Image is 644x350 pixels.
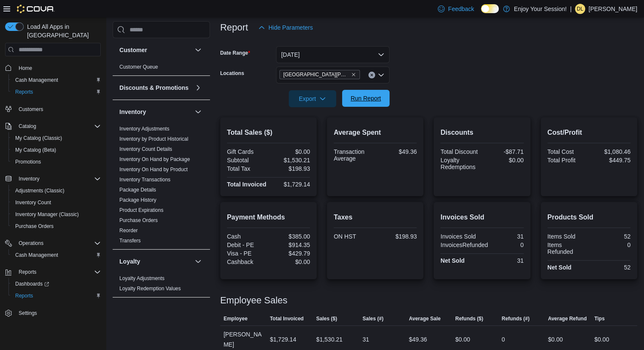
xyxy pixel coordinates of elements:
button: Settings [2,307,104,319]
span: Tips [594,315,604,322]
span: Adjustments (Classic) [12,186,101,196]
span: Settings [19,310,37,317]
div: $0.00 [484,157,524,164]
span: Inventory Count Details [119,146,172,153]
span: Average Refund [548,315,587,322]
span: DL [577,4,583,14]
a: Inventory by Product Historical [119,136,188,142]
div: InvoicesRefunded [440,242,488,248]
a: My Catalog (Beta) [12,145,60,155]
span: Refunds (#) [502,315,530,322]
button: My Catalog (Beta) [8,144,104,156]
span: Dashboards [15,281,49,287]
div: Inventory [113,124,210,249]
span: Export [294,90,331,107]
button: Inventory Count [8,197,104,208]
div: $49.36 [377,148,417,155]
span: Inventory by Product Historical [119,136,188,142]
div: Loyalty Redemptions [440,157,480,170]
button: Discounts & Promotions [119,83,191,92]
a: My Catalog (Classic) [12,133,66,143]
button: Open list of options [378,72,384,78]
h3: Discounts & Promotions [119,83,188,92]
span: Hide Parameters [268,23,313,32]
div: $1,729.14 [270,181,310,188]
h3: Loyalty [119,257,140,266]
div: Items Refunded [547,242,587,255]
span: Adjustments (Classic) [15,187,64,194]
span: Cash Management [15,252,58,258]
span: Employee [224,315,248,322]
a: Promotions [12,157,44,167]
strong: Net Sold [440,257,464,264]
h3: Inventory [119,108,146,116]
span: Promotions [12,157,101,167]
div: $0.00 [455,334,470,344]
span: Customers [15,104,101,114]
div: Total Discount [440,148,480,155]
label: Date Range [220,50,250,56]
a: Inventory On Hand by Package [119,156,190,162]
span: Customer Queue [119,64,158,70]
button: Catalog [2,120,104,132]
div: Customer [113,62,210,75]
span: Cash Management [12,250,101,260]
a: Purchase Orders [119,217,158,223]
div: ON HST [334,233,373,240]
span: Loyalty Redemption Values [119,285,181,292]
h2: Taxes [334,212,417,222]
span: Average Sale [409,315,441,322]
span: Settings [15,308,101,318]
span: Inventory [15,174,101,184]
div: 31 [362,334,369,344]
span: Promotions [15,158,41,165]
button: Loyalty [119,257,191,266]
div: $198.93 [377,233,417,240]
h2: Average Spent [334,128,417,138]
span: Total Invoiced [270,315,304,322]
nav: Complex example [5,58,101,341]
a: Loyalty Redemption Values [119,286,181,292]
div: Debit - PE [227,242,267,248]
span: Sales ($) [316,315,337,322]
h3: Employee Sales [220,295,287,306]
span: Inventory Count [15,199,51,206]
div: Gift Cards [227,148,267,155]
div: $429.79 [270,250,310,257]
button: Reports [8,86,104,98]
span: Run Report [351,94,381,103]
h2: Products Sold [547,212,630,222]
button: Cash Management [8,249,104,261]
button: Inventory [119,108,191,116]
span: Package Details [119,186,156,193]
div: 31 [484,257,524,264]
div: $0.00 [270,258,310,265]
p: [PERSON_NAME] [589,4,637,14]
span: Dark Mode [481,13,481,14]
span: Operations [19,240,44,247]
a: Cash Management [12,250,61,260]
span: Home [15,62,101,73]
span: Inventory Manager (Classic) [12,209,101,219]
div: $1,080.46 [591,148,630,155]
span: Reports [12,291,101,301]
button: Inventory [2,173,104,185]
button: Promotions [8,156,104,168]
a: Customer Queue [119,64,158,70]
span: Inventory On Hand by Package [119,156,190,163]
div: $0.00 [594,334,609,344]
span: Feedback [448,5,474,13]
button: Inventory [15,174,43,184]
button: Clear input [368,72,375,78]
a: Reports [12,87,36,97]
div: $385.00 [270,233,310,240]
span: Home [19,65,32,72]
p: | [570,4,572,14]
button: Adjustments (Classic) [8,185,104,197]
span: My Catalog (Classic) [15,135,62,142]
div: Dylan Laplaunt [575,4,585,14]
button: Customers [2,103,104,115]
button: Hide Parameters [255,19,316,36]
button: Run Report [342,90,390,107]
a: Feedback [434,0,477,17]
